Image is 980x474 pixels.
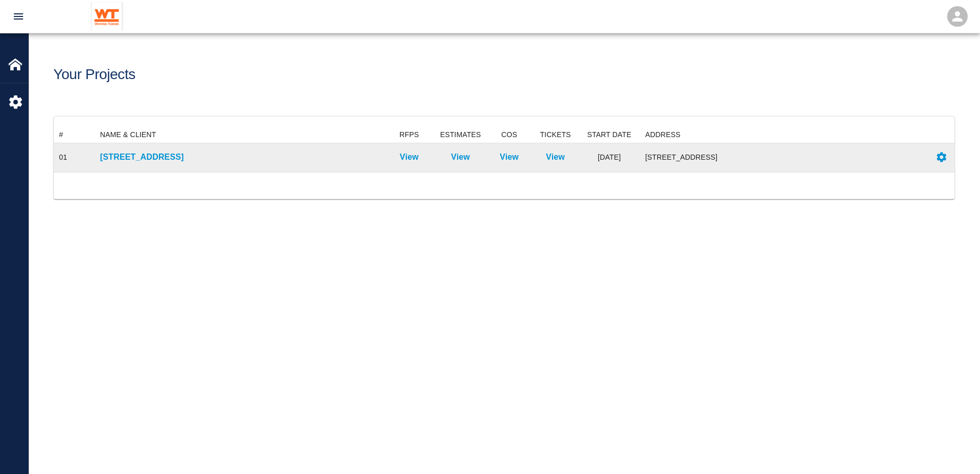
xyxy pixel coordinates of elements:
[451,151,470,163] a: View
[579,143,640,172] div: [DATE]
[400,151,419,163] a: View
[400,126,419,143] div: RFPS
[501,126,517,143] div: COS
[59,152,67,162] div: 01
[6,4,31,29] button: open drawer
[645,126,681,143] div: ADDRESS
[640,126,929,143] div: ADDRESS
[100,151,379,163] a: [STREET_ADDRESS]
[440,126,481,143] div: ESTIMATES
[54,126,95,143] div: #
[587,126,631,143] div: START DATE
[53,66,135,83] h1: Your Projects
[546,151,565,163] a: View
[486,126,533,143] div: COS
[95,126,384,143] div: NAME & CLIENT
[435,126,486,143] div: ESTIMATES
[533,126,579,143] div: TICKETS
[500,151,519,163] a: View
[91,2,123,31] img: Whiting-Turner
[100,126,156,143] div: NAME & CLIENT
[540,126,571,143] div: TICKETS
[931,147,952,167] button: Settings
[929,425,980,474] iframe: Chat Widget
[579,126,640,143] div: START DATE
[645,152,924,162] div: [STREET_ADDRESS]
[59,126,63,143] div: #
[384,126,435,143] div: RFPS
